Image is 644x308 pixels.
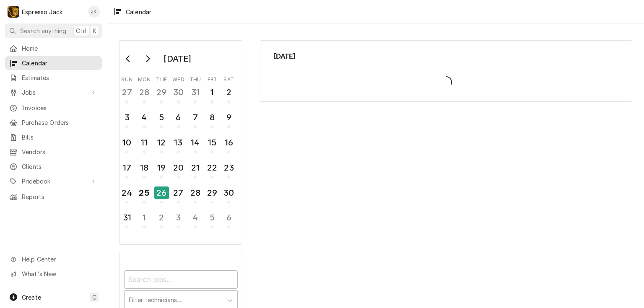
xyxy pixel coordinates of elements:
[5,23,102,38] button: Search anythingCtrlK
[138,161,151,174] div: 18
[124,270,238,289] input: Search jobs...
[93,26,96,35] span: K
[8,6,19,18] div: E
[204,73,221,83] th: Friday
[172,186,185,199] div: 27
[119,73,135,83] th: Sunday
[172,111,185,124] div: 6
[205,161,218,174] div: 22
[92,293,96,302] span: C
[205,186,218,199] div: 29
[260,40,632,102] div: Calendar Calendar
[138,211,151,224] div: 1
[22,59,98,67] span: Calendar
[22,148,98,156] span: Vendors
[22,73,98,82] span: Estimates
[205,86,218,98] div: 1
[138,111,151,124] div: 4
[222,186,235,199] div: 30
[5,145,102,159] a: Vendors
[22,294,41,301] span: Create
[5,130,102,144] a: Bills
[155,86,168,98] div: 29
[189,186,202,199] div: 28
[76,26,87,35] span: Ctrl
[22,118,98,127] span: Purchase Orders
[154,186,169,199] div: 26
[5,41,102,55] a: Home
[189,211,202,224] div: 4
[119,40,242,245] div: Calendar Day Picker
[88,6,100,18] div: Jack Kehoe's Avatar
[22,44,98,53] span: Home
[222,136,235,149] div: 16
[135,73,153,83] th: Monday
[120,211,133,224] div: 31
[138,86,151,98] div: 28
[5,101,102,115] a: Invoices
[22,133,98,142] span: Bills
[172,211,185,224] div: 3
[5,174,102,188] a: Go to Pricebook
[5,85,102,99] a: Go to Jobs
[5,267,102,281] a: Go to What's New
[189,86,202,98] div: 31
[20,26,66,35] span: Search anything
[222,211,235,224] div: 6
[172,136,185,149] div: 13
[22,177,85,186] span: Pricebook
[120,161,133,174] div: 17
[155,161,168,174] div: 19
[274,73,619,91] span: Loading...
[205,136,218,149] div: 15
[22,88,85,97] span: Jobs
[172,161,185,174] div: 20
[155,211,168,224] div: 2
[155,111,168,124] div: 5
[187,73,204,83] th: Thursday
[205,111,218,124] div: 8
[22,255,97,264] span: Help Center
[172,86,185,98] div: 30
[22,269,97,278] span: What's New
[5,71,102,85] a: Estimates
[120,136,133,149] div: 10
[8,6,19,18] div: Espresso Jack's Avatar
[120,86,133,98] div: 27
[189,161,202,174] div: 21
[5,190,102,204] a: Reports
[189,136,202,149] div: 14
[138,136,151,149] div: 11
[222,111,235,124] div: 9
[22,104,98,112] span: Invoices
[161,52,194,66] div: [DATE]
[170,73,187,83] th: Wednesday
[222,161,235,174] div: 23
[189,111,202,124] div: 7
[274,51,619,62] span: [DATE]
[138,186,151,199] div: 25
[205,211,218,224] div: 5
[5,160,102,173] a: Clients
[222,86,235,98] div: 2
[155,136,168,149] div: 12
[120,186,133,199] div: 24
[120,111,133,124] div: 3
[22,192,98,201] span: Reports
[22,8,62,16] div: Espresso Jack
[221,73,237,83] th: Saturday
[88,6,100,18] div: JK
[5,252,102,266] a: Go to Help Center
[120,52,137,65] button: Go to previous month
[22,162,98,171] span: Clients
[153,73,170,83] th: Tuesday
[5,116,102,129] a: Purchase Orders
[5,56,102,70] a: Calendar
[139,52,156,65] button: Go to next month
